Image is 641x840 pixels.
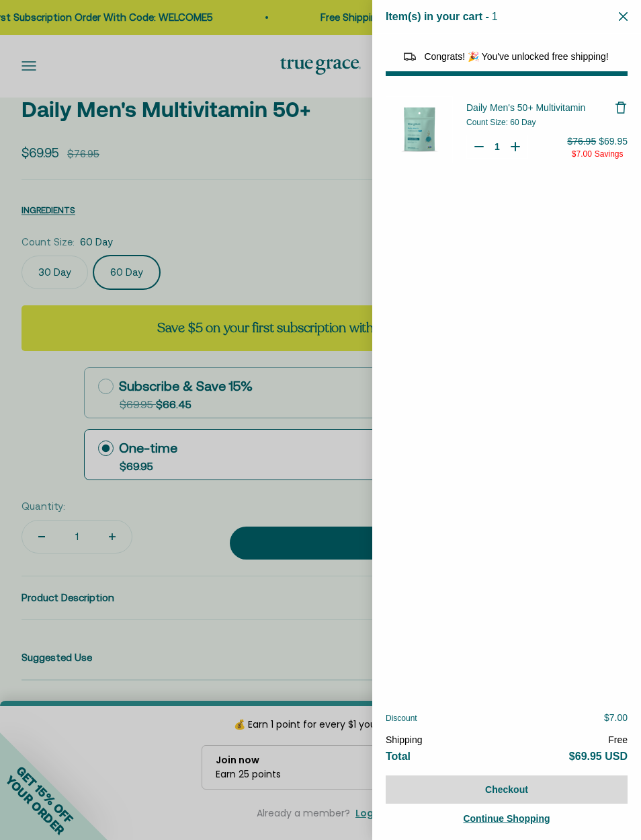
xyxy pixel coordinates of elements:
span: Count Size: 60 Day [466,118,536,127]
span: Savings [595,149,624,159]
span: Congrats! 🎉 You've unlocked free shipping! [424,51,608,62]
span: $7.00 [572,149,592,159]
input: Quantity for Daily Men's 50+ Multivitamin [490,140,504,153]
button: Checkout [386,775,628,804]
span: $76.95 [567,136,596,147]
span: Total [386,751,411,762]
span: Shipping [386,734,423,745]
span: Discount [386,714,417,723]
img: Reward bar icon image [402,48,418,65]
span: Item(s) in your cart - [386,11,489,22]
span: $69.95 USD [569,751,628,762]
span: Free [608,734,628,745]
span: Continue Shopping [463,813,550,824]
button: Close [619,10,628,23]
span: Daily Men's 50+ Multivitamin [466,102,585,113]
a: Daily Men's 50+ Multivitamin [466,101,614,114]
button: Remove Daily Men's 50+ Multivitamin [614,101,628,114]
span: $7.00 [604,712,628,723]
a: Continue Shopping [386,810,628,827]
span: 1 [492,11,498,22]
span: $69.95 [599,136,628,147]
img: Daily Men&#39;s 50+ Multivitamin - 60 Day [386,96,453,163]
